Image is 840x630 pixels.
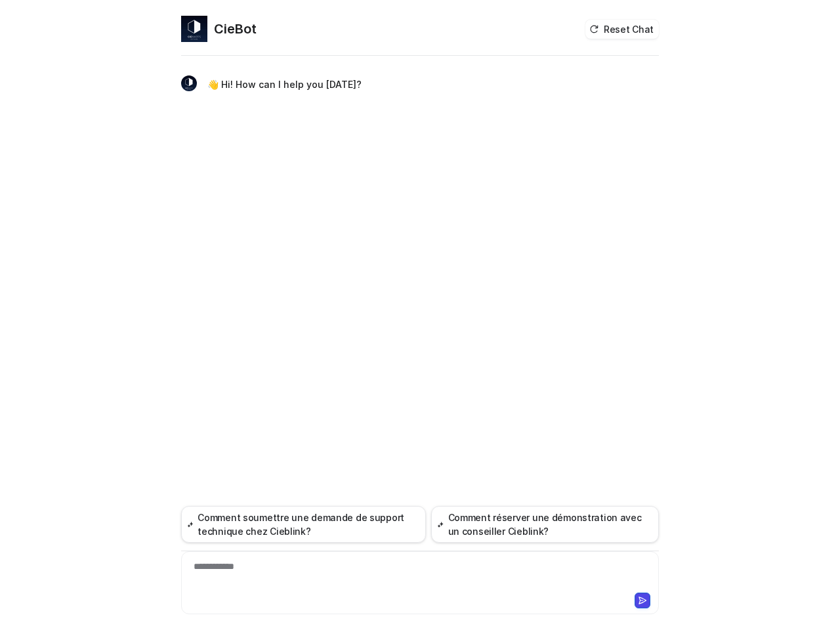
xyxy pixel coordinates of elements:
[181,75,197,91] img: Widget
[181,16,207,42] img: Widget
[214,20,257,38] h2: CieBot
[431,506,659,543] button: Comment réserver une démonstration avec un conseiller Cieblink?
[181,506,426,543] button: Comment soumettre une demande de support technique chez Cieblink?
[207,77,362,93] p: 👋 Hi! How can I help you [DATE]?
[585,20,659,39] button: Reset Chat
